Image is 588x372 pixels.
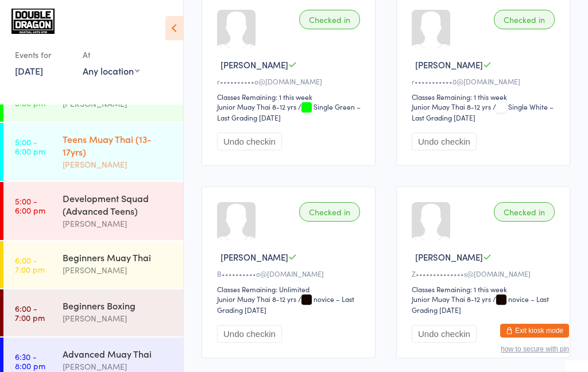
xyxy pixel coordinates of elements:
a: 5:00 -6:00 pmTeens Muay Thai (13-17yrs)[PERSON_NAME] [3,123,183,181]
div: Junior Muay Thai 8-12 yrs [412,102,491,111]
div: Any location [83,64,140,77]
button: Undo checkin [217,133,282,150]
button: how to secure with pin [501,345,569,353]
div: Checked in [299,202,360,222]
div: Junior Muay Thai 8-12 yrs [217,102,296,111]
button: Undo checkin [217,325,282,343]
a: 6:00 -7:00 pmBeginners Muay Thai[PERSON_NAME] [3,241,183,288]
div: Beginners Boxing [63,299,173,312]
div: [PERSON_NAME] [63,263,173,277]
div: Checked in [494,10,555,29]
a: 6:00 -7:00 pmBeginners Boxing[PERSON_NAME] [3,289,183,336]
div: B••••••••••o@[DOMAIN_NAME] [217,269,363,278]
time: 6:00 - 7:00 pm [15,304,45,322]
div: Classes Remaining: 1 this week [412,92,558,102]
button: Undo checkin [412,325,477,343]
div: Classes Remaining: 1 this week [217,92,363,102]
div: Teens Muay Thai (13-17yrs) [63,133,173,158]
time: 5:00 - 6:00 pm [15,196,45,215]
div: Checked in [494,202,555,222]
div: Advanced Muay Thai [63,347,173,360]
span: [PERSON_NAME] [415,251,483,263]
div: r••••••••••o@[DOMAIN_NAME] [217,76,363,86]
div: Development Squad (Advanced Teens) [63,192,173,217]
time: 6:30 - 8:00 pm [15,352,45,370]
div: Events for [15,45,71,64]
button: Undo checkin [412,133,477,150]
div: Junior Muay Thai 8-12 yrs [412,294,491,304]
button: Exit kiosk mode [500,324,569,338]
div: At [83,45,140,64]
div: Junior Muay Thai 8-12 yrs [217,294,296,304]
span: [PERSON_NAME] [220,251,288,263]
span: [PERSON_NAME] [415,59,483,71]
time: 4:15 - 5:00 pm [15,89,45,107]
div: [PERSON_NAME] [63,217,173,230]
div: Checked in [299,10,360,29]
div: Classes Remaining: Unlimited [217,284,363,294]
div: r•••••••••••0@[DOMAIN_NAME] [412,76,558,86]
div: Z••••••••••••••s@[DOMAIN_NAME] [412,269,558,278]
a: [DATE] [15,64,43,77]
time: 5:00 - 6:00 pm [15,137,45,156]
img: Double Dragon Gym [11,9,55,34]
time: 6:00 - 7:00 pm [15,255,45,274]
div: Beginners Muay Thai [63,251,173,263]
div: [PERSON_NAME] [63,312,173,325]
div: [PERSON_NAME] [63,158,173,171]
span: [PERSON_NAME] [220,59,288,71]
div: Classes Remaining: 1 this week [412,284,558,294]
a: 5:00 -6:00 pmDevelopment Squad (Advanced Teens)[PERSON_NAME] [3,182,183,240]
